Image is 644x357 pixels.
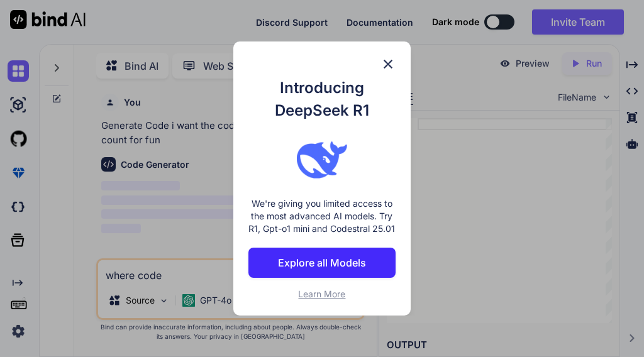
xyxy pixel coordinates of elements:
[297,135,347,185] img: bind logo
[248,197,396,235] p: We're giving you limited access to the most advanced AI models. Try R1, Gpt-o1 mini and Codestral...
[298,288,345,299] span: Learn More
[380,57,396,72] img: close
[248,77,396,122] h1: Introducing DeepSeek R1
[278,255,366,270] p: Explore all Models
[248,248,396,278] button: Explore all Models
